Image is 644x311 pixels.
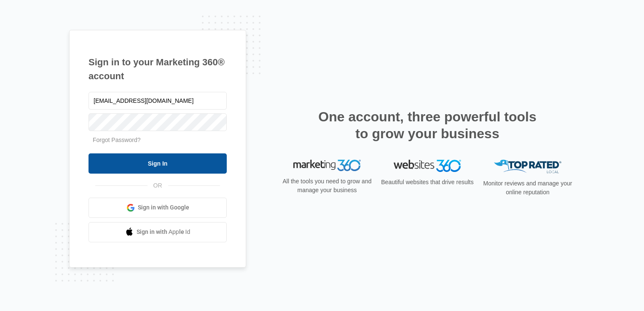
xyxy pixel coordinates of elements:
[380,178,475,187] p: Beautiful websites that drive results
[293,160,361,172] img: Marketing 360
[316,108,539,142] h2: One account, three powerful tools to grow your business
[89,153,227,174] input: Sign In
[89,92,227,110] input: Email
[89,55,227,83] h1: Sign in to your Marketing 360® account
[394,160,461,172] img: Websites 360
[148,181,168,190] span: OR
[480,179,575,197] p: Monitor reviews and manage your online reputation
[89,198,227,218] a: Sign in with Google
[93,137,141,143] a: Forgot Password?
[280,177,374,195] p: All the tools you need to grow and manage your business
[494,160,561,174] img: Top Rated Local
[89,222,227,242] a: Sign in with Apple Id
[137,228,191,236] span: Sign in with Apple Id
[138,203,189,212] span: Sign in with Google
